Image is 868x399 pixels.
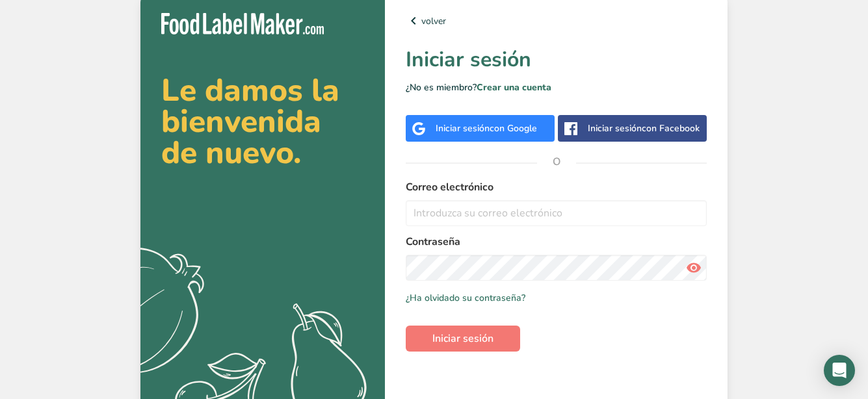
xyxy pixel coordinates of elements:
[642,122,700,135] span: con Facebook
[161,13,324,34] img: Food Label Maker
[824,355,855,386] div: Open Intercom Messenger
[406,234,707,250] label: Contraseña
[406,326,520,352] button: Iniciar sesión
[432,331,493,346] span: Iniciar sesión
[161,75,364,168] h2: Le damos la bienvenida de nuevo.
[406,291,525,305] a: ¿Ha olvidado su contraseña?
[406,179,707,195] label: Correo electrónico
[477,81,551,94] a: Crear una cuenta
[406,13,707,29] a: volver
[537,142,576,181] span: O
[406,81,707,94] p: ¿No es miembro?
[588,122,700,135] div: Iniciar sesión
[436,122,537,135] div: Iniciar sesión
[406,44,707,75] h1: Iniciar sesión
[406,200,707,226] input: Introduzca su correo electrónico
[490,122,537,135] span: con Google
